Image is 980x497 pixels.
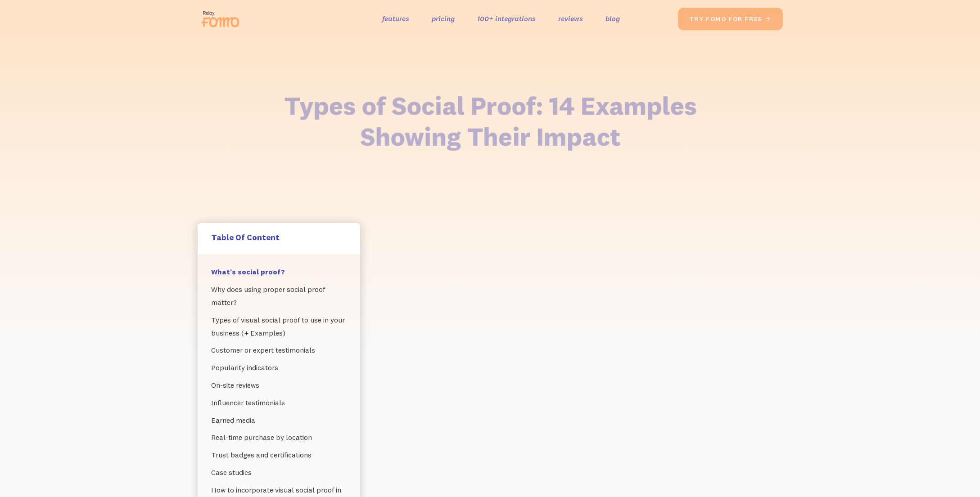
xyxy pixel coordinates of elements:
a: features [382,12,409,25]
strong: What’s social proof? [211,267,285,276]
a: Real-time purchase by location [211,429,347,446]
a: reviews [558,12,583,25]
a: Trust badges and certifications [211,446,347,464]
span:  [764,15,772,23]
a: try fomo for free [678,8,783,30]
a: Customer or expert testimonials [211,341,347,359]
a: blog [605,12,620,25]
a: 100+ integrations [477,12,536,25]
a: Influencer testimonials [211,394,347,412]
a: On-site reviews [211,376,347,394]
a: Case studies [211,464,347,481]
a: Types of visual social proof to use in your business (+ Examples) [211,311,347,342]
a: What’s social proof? [211,263,347,281]
h1: Types of Social Proof: 14 Examples Showing Their Impact [265,90,715,152]
h5: Table Of Content [211,232,347,242]
a: Popularity indicators [211,359,347,376]
a: pricing [432,12,455,25]
a: Why does using proper social proof matter? [211,281,347,311]
a: Earned media [211,412,347,429]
